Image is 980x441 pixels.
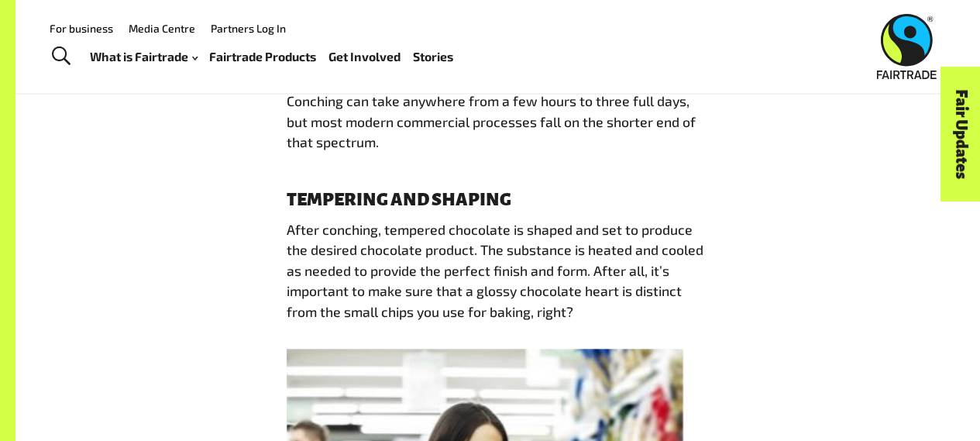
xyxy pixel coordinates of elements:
span: Conching can take anywhere from a few hours to three full days, but most modern commercial proces... [287,92,696,150]
a: Stories [413,46,453,67]
h4: Tempering and shaping [287,191,710,210]
a: Fairtrade Products [209,46,316,67]
a: For business [50,22,113,35]
a: Media Centre [129,22,195,35]
a: Partners Log In [211,22,286,35]
a: What is Fairtrade [90,46,198,67]
span: After conching, tempered chocolate is shaped and set to produce the desired chocolate product. Th... [287,221,703,320]
a: Toggle Search [42,37,80,76]
img: Fairtrade Australia New Zealand logo [877,14,937,79]
a: Get Involved [328,46,401,67]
